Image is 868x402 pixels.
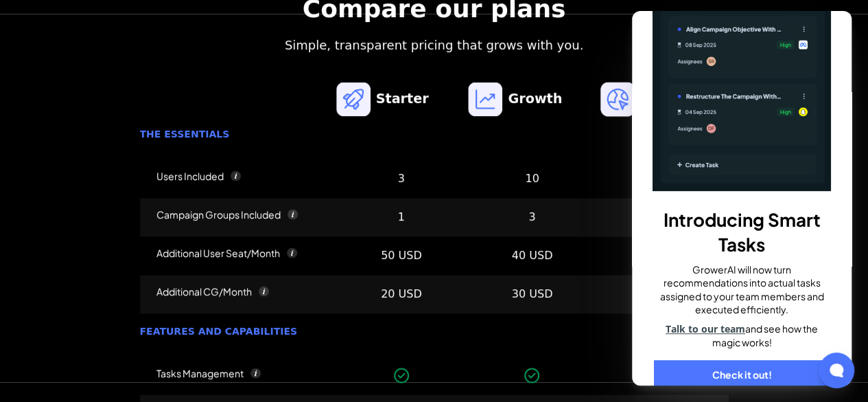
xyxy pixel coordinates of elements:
div: The essentials [140,129,729,140]
div: 20 USD [381,286,422,302]
h2: Growth [508,89,562,109]
div: Users Included [156,170,224,182]
div: 10 [525,170,539,187]
div: 40 USD [512,247,553,264]
div: 3 [528,209,535,225]
div: Additional User Seat/Month [156,247,280,259]
div: Features and capabilities [140,325,729,337]
a: Check it out! [654,360,830,390]
div: 3 [398,170,405,187]
p: GrowerAI will now turn recommendations into actual tasks assigned to your team members and execut... [653,263,831,322]
div: Additional CG/Month [156,286,252,298]
b: Introducing Smart Tasks [664,208,821,256]
p: and see how the magic works! [653,322,831,349]
div: Tasks Management [156,367,244,379]
a: Talk to our team [666,322,745,335]
div: Simple, transparent pricing that grows with you. [171,36,698,54]
h2: Starter [376,89,429,109]
div: 50 USD [381,247,422,264]
div: 30 USD [512,286,553,302]
div: 1 [398,209,405,225]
